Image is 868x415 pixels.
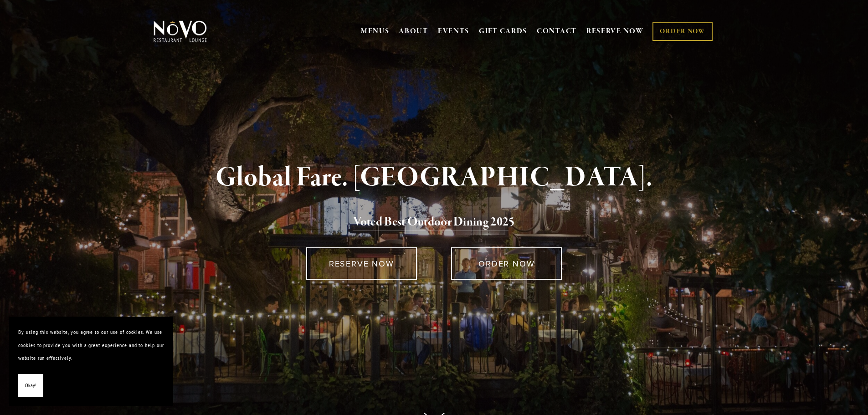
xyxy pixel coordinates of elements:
[586,23,644,40] a: RESERVE NOW
[9,317,173,406] section: Cookie banner
[353,214,508,231] a: Voted Best Outdoor Dining 202
[169,213,700,232] h2: 5
[451,247,562,280] a: ORDER NOW
[537,23,577,40] a: CONTACT
[438,27,469,36] a: EVENTS
[306,247,417,280] a: RESERVE NOW
[479,23,527,40] a: GIFT CARDS
[18,374,43,397] button: Okay!
[18,326,164,365] p: By using this website, you agree to our use of cookies. We use cookies to provide you with a grea...
[25,379,36,392] span: Okay!
[652,22,712,41] a: ORDER NOW
[216,160,652,195] strong: Global Fare. [GEOGRAPHIC_DATA].
[152,20,209,43] img: Novo Restaurant &amp; Lounge
[399,27,428,36] a: ABOUT
[361,27,390,36] a: MENUS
